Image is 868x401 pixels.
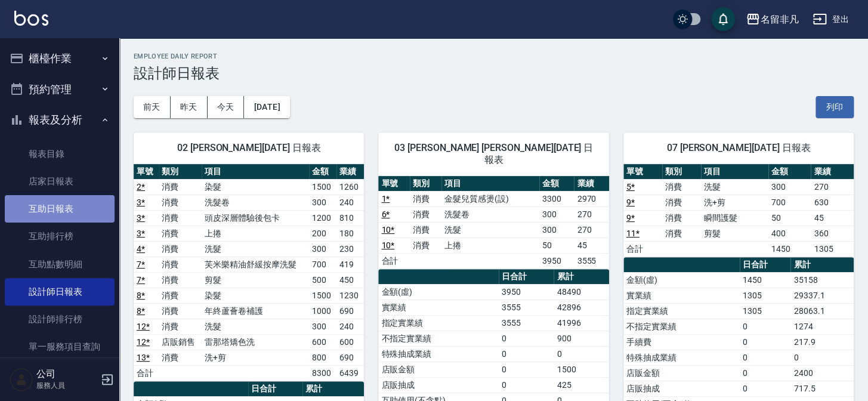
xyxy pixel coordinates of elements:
[5,168,115,195] a: 店家日報表
[701,164,768,180] th: 項目
[740,319,791,334] td: 0
[378,331,499,346] td: 不指定實業績
[574,253,608,269] td: 3555
[790,350,854,365] td: 0
[336,303,364,319] td: 690
[202,164,309,180] th: 項目
[5,195,115,223] a: 互助日報表
[790,303,854,319] td: 28063.1
[554,331,608,346] td: 900
[5,74,115,105] button: 預約管理
[811,210,854,226] td: 45
[336,288,364,303] td: 1230
[740,303,791,319] td: 1305
[309,365,336,381] td: 8300
[378,377,499,393] td: 店販抽成
[539,222,574,237] td: 300
[134,164,159,180] th: 單號
[410,176,441,192] th: 類別
[159,226,202,241] td: 消費
[499,377,554,393] td: 0
[159,303,202,319] td: 消費
[159,164,202,180] th: 類別
[134,65,854,82] h3: 設計師日報表
[499,284,554,300] td: 3950
[14,11,48,26] img: Logo
[378,315,499,331] td: 指定實業績
[499,346,554,362] td: 0
[336,195,364,210] td: 240
[134,164,364,381] table: a dense table
[790,288,854,303] td: 29337.1
[539,237,574,253] td: 50
[554,284,608,300] td: 48490
[336,350,364,365] td: 690
[623,272,740,288] td: 金額(虛)
[441,222,539,237] td: 洗髮
[574,191,608,206] td: 2970
[574,176,608,192] th: 業績
[378,346,499,362] td: 特殊抽成業績
[499,300,554,315] td: 3555
[623,350,740,365] td: 特殊抽成業績
[574,237,608,253] td: 45
[539,191,574,206] td: 3300
[574,206,608,222] td: 270
[5,333,115,360] a: 單一服務項目查詢
[378,176,608,269] table: a dense table
[790,381,854,396] td: 717.5
[760,12,798,27] div: 名留非凡
[539,176,574,192] th: 金額
[202,319,309,334] td: 洗髮
[309,319,336,334] td: 300
[768,164,811,180] th: 金額
[662,195,701,210] td: 消費
[336,272,364,288] td: 450
[711,7,735,31] button: save
[393,142,594,166] span: 03 [PERSON_NAME] [PERSON_NAME][DATE] 日報表
[623,164,854,257] table: a dense table
[309,195,336,210] td: 300
[202,241,309,257] td: 洗髮
[768,226,811,241] td: 400
[5,278,115,306] a: 設計師日報表
[539,206,574,222] td: 300
[574,222,608,237] td: 270
[336,179,364,195] td: 1260
[309,179,336,195] td: 1500
[36,368,97,380] h5: 公司
[662,210,701,226] td: 消費
[309,210,336,226] td: 1200
[554,300,608,315] td: 42896
[768,195,811,210] td: 700
[811,164,854,180] th: 業績
[623,319,740,334] td: 不指定實業績
[202,195,309,210] td: 洗髮卷
[768,241,811,257] td: 1450
[5,140,115,168] a: 報表目錄
[36,380,97,391] p: 服務人員
[336,257,364,272] td: 419
[336,334,364,350] td: 600
[410,191,441,206] td: 消費
[662,226,701,241] td: 消費
[662,179,701,195] td: 消費
[410,237,441,253] td: 消費
[171,96,208,118] button: 昨天
[378,362,499,377] td: 店販金額
[499,269,554,285] th: 日合計
[159,334,202,350] td: 店販銷售
[701,210,768,226] td: 瞬間護髮
[811,195,854,210] td: 630
[202,226,309,241] td: 上捲
[623,365,740,381] td: 店販金額
[740,381,791,396] td: 0
[159,257,202,272] td: 消費
[701,179,768,195] td: 洗髮
[740,288,791,303] td: 1305
[159,319,202,334] td: 消費
[811,226,854,241] td: 360
[309,288,336,303] td: 1500
[623,288,740,303] td: 實業績
[309,257,336,272] td: 700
